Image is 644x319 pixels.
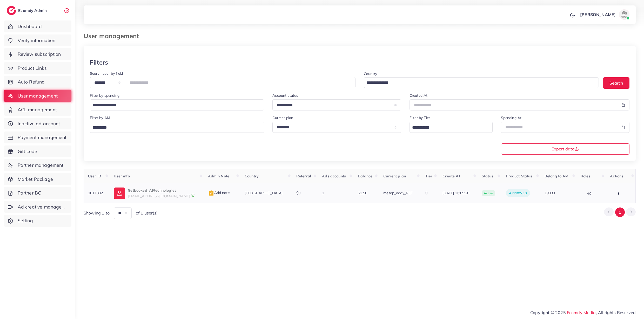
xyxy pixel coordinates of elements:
span: Copyright © 2025 [530,309,636,316]
a: ACL management [4,104,71,116]
label: Filter by Tier [410,115,430,120]
span: Payment management [18,134,67,141]
label: Current plan [272,115,293,120]
span: Tier [425,174,433,178]
span: [GEOGRAPHIC_DATA] [245,191,283,195]
a: Product Links [4,62,71,74]
a: Market Package [4,173,71,185]
input: Search for option [410,124,486,132]
span: User ID [88,174,101,178]
p: [PERSON_NAME] [580,11,616,18]
span: 0 [425,191,427,195]
a: Dashboard [4,20,71,32]
span: $1.50 [358,191,367,195]
button: Go to page 1 [615,207,625,217]
img: 9CAL8B2pu8EFxCJHYAAAAldEVYdGRhdGU6Y3JlYXRlADIwMjItMTItMDlUMDQ6NTg6MzkrMDA6MDBXSlgLAAAAJXRFWHRkYXR... [191,193,195,197]
label: Created At [410,93,428,98]
span: User management [18,93,58,99]
a: Ecomdy Media [567,310,596,315]
span: Current plan [383,174,406,178]
span: Actions [610,174,623,178]
span: User info [114,174,130,178]
h2: Ecomdy Admin [18,8,48,13]
label: Filter by spending [90,93,119,98]
a: Payment management [4,131,71,143]
a: Setting [4,215,71,227]
a: Getbooked_AFtechnologies[EMAIL_ADDRESS][DOMAIN_NAME] [114,187,199,199]
span: Market Package [18,176,53,183]
span: Belong to AM [545,174,569,178]
span: 19039 [545,191,555,195]
span: Export data [552,147,579,151]
label: Spending At [501,115,522,120]
span: Create At [442,174,460,178]
span: active [482,190,495,196]
label: Search user by field [90,71,123,76]
span: Dashboard [18,23,42,30]
a: Partner BC [4,187,71,199]
span: Partner management [18,162,64,169]
input: Search for option [91,124,257,132]
a: logoEcomdy Admin [7,6,48,15]
span: of 1 user(s) [136,210,158,216]
span: approved [509,191,527,195]
a: Inactive ad account [4,118,71,130]
a: Auto Refund [4,76,71,88]
ul: Pagination [604,207,636,217]
span: 1 [322,191,324,195]
span: $0 [296,191,300,195]
img: admin_note.cdd0b510.svg [208,190,214,196]
span: Product Status [506,174,532,178]
span: [EMAIL_ADDRESS][DOMAIN_NAME] [128,194,190,198]
h3: Filters [90,59,108,66]
span: Admin Note [208,174,230,178]
a: Review subscription [4,48,71,60]
img: avatar [619,9,629,20]
span: Inactive ad account [18,120,60,127]
div: Search for option [90,122,264,133]
span: Ad creative management [18,204,68,210]
p: Getbooked_AFtechnologies [128,187,190,193]
span: Referral [296,174,311,178]
a: Ad creative management [4,201,71,213]
span: Showing 1 to [84,210,110,216]
span: Gift code [18,148,37,155]
input: Search for option [365,79,592,87]
span: Review subscription [18,51,61,58]
span: Setting [18,217,33,224]
a: [PERSON_NAME]avatar [577,9,632,20]
span: ACL management [18,106,57,113]
a: User management [4,90,71,102]
span: Product Links [18,65,47,72]
button: Search [603,77,629,88]
img: logo [7,6,16,15]
a: Partner management [4,159,71,171]
span: Add note [208,190,230,195]
img: ic-user-info.36bf1079.svg [114,188,125,199]
span: 1017832 [88,191,103,195]
span: Country [245,174,259,178]
span: , All rights Reserved [596,309,636,316]
div: Search for option [364,77,599,88]
span: Auto Refund [18,79,45,85]
span: Balance [358,174,372,178]
label: Account status [272,93,298,98]
a: Verify information [4,34,71,46]
span: Roles [581,174,591,178]
div: Search for option [410,122,493,133]
span: Ads accounts [322,174,346,178]
span: metap_oday_REF [383,191,413,195]
button: Export data [501,143,630,155]
span: Verify information [18,37,56,44]
span: Status [482,174,493,178]
h3: User management [84,32,143,40]
span: Partner BC [18,190,41,196]
a: Gift code [4,145,71,157]
label: Filter by AM [90,115,110,120]
span: [DATE] 16:09:28 [442,190,473,196]
label: Country [364,71,377,76]
div: Search for option [90,99,264,110]
input: Search for option [91,101,257,109]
